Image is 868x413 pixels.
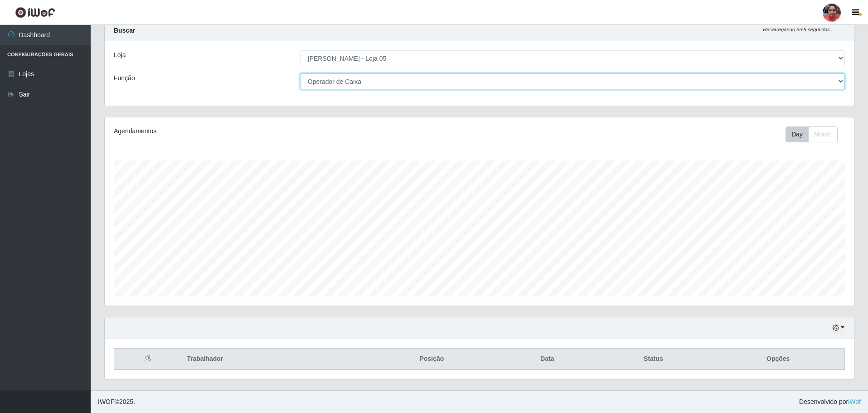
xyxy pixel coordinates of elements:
[98,397,135,407] span: © 2025 .
[848,398,861,405] a: iWof
[364,349,499,370] th: Posição
[114,126,411,136] div: Agendamentos
[786,126,809,142] button: Day
[786,126,845,142] div: Toolbar with button groups
[114,73,135,83] label: Função
[500,349,595,370] th: Data
[15,7,55,18] img: CoreUI Logo
[799,397,861,407] span: Desenvolvido por
[763,27,834,32] i: Recarregando em 9 segundos...
[595,349,712,370] th: Status
[712,349,844,370] th: Opções
[786,126,838,142] div: First group
[98,398,115,405] span: IWOF
[114,27,135,34] strong: Buscar
[808,126,838,142] button: Month
[114,50,126,60] label: Loja
[181,349,364,370] th: Trabalhador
